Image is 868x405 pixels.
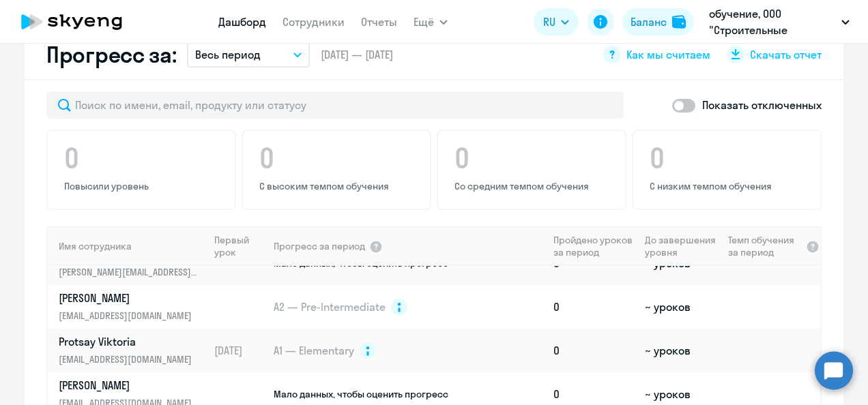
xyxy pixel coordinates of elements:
a: Сотрудники [283,15,345,29]
th: Имя сотрудника [48,226,209,266]
span: Скачать отчет [750,47,822,62]
td: ~ уроков [639,285,722,329]
span: Ещё [414,14,434,30]
img: balance [672,15,686,29]
p: обучение, ООО "Строительные системы" [709,5,836,38]
th: Пройдено уроков за период [548,226,639,266]
th: Первый урок [209,226,272,266]
button: Балансbalance [622,8,694,35]
button: обучение, ООО "Строительные системы" [702,5,856,38]
span: Прогресс за период [274,240,365,252]
span: [DATE] — [DATE] [321,47,393,62]
button: Ещё [414,8,448,35]
button: Весь период [187,42,310,67]
p: [EMAIL_ADDRESS][DOMAIN_NAME] [59,308,199,323]
a: Protsay Viktoria[EMAIL_ADDRESS][DOMAIN_NAME] [59,334,208,367]
td: ~ уроков [639,329,722,372]
span: Темп обучения за период [728,234,802,258]
td: 0 [548,329,639,372]
div: Баланс [631,14,667,30]
h2: Прогресс за: [46,41,176,68]
span: Как мы считаем [626,47,710,62]
input: Поиск по имени, email, продукту или статусу [46,91,624,119]
a: Отчеты [361,15,397,29]
p: [EMAIL_ADDRESS][DOMAIN_NAME] [59,352,199,367]
p: [PERSON_NAME] [59,290,199,305]
a: Дашборд [218,15,266,29]
p: Показать отключенных [702,97,822,113]
button: RU [534,8,579,35]
p: Protsay Viktoria [59,334,199,349]
td: [DATE] [209,329,272,372]
a: [PERSON_NAME][EMAIL_ADDRESS][DOMAIN_NAME] [59,290,208,323]
td: 0 [548,285,639,329]
span: RU [543,14,555,30]
span: A2 — Pre-Intermediate [274,299,386,314]
p: [PERSON_NAME] [59,378,199,393]
p: Весь период [195,46,261,63]
th: До завершения уровня [639,226,722,266]
p: [PERSON_NAME][EMAIL_ADDRESS][PERSON_NAME][DOMAIN_NAME] [59,265,199,280]
span: Мало данных, чтобы оценить прогресс [274,388,448,400]
span: A1 — Elementary [274,343,354,358]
